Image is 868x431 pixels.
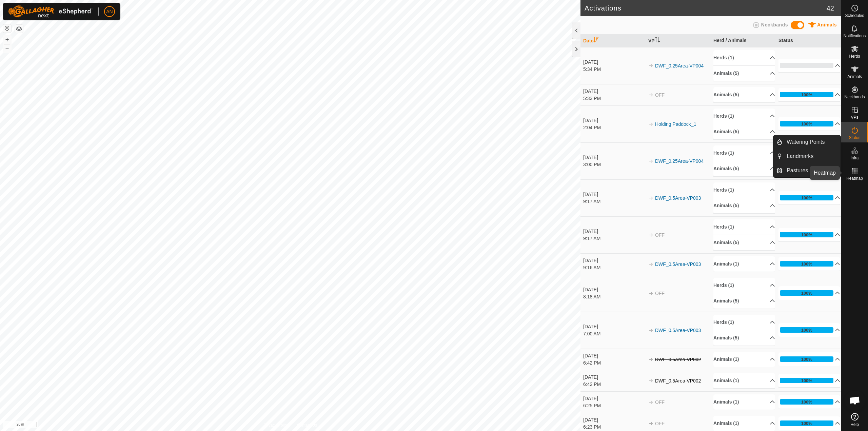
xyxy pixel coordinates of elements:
[655,357,701,362] s: DWF_0.5Area-VP002
[713,256,775,272] p-accordion-header: Animals (1)
[847,75,862,79] span: Animals
[583,154,645,161] div: [DATE]
[713,330,775,346] p-accordion-header: Animals (5)
[655,261,701,267] a: DWF_0.5Area-VP003
[648,328,654,333] img: arrow
[787,152,813,160] span: Landmarks
[646,34,711,47] th: VP
[801,121,812,127] div: 100%
[801,232,812,238] div: 100%
[713,315,775,330] p-accordion-header: Herds (1)
[648,121,654,127] img: arrow
[780,195,833,200] div: 100%
[713,352,775,367] p-accordion-header: Animals (1)
[655,92,665,98] span: OFF
[583,228,645,235] div: [DATE]
[773,135,841,149] li: Watering Points
[583,88,645,95] div: [DATE]
[583,330,645,337] div: 7:00 AM
[583,424,645,431] div: 6:23 PM
[780,327,833,333] div: 100%
[780,356,833,362] div: 100%
[778,286,840,300] p-accordion-header: 100%
[776,34,841,47] th: Status
[297,422,317,428] a: Contact Us
[801,261,812,267] div: 100%
[778,395,840,409] p-accordion-header: 100%
[648,399,654,405] img: arrow
[713,235,775,250] p-accordion-header: Animals (5)
[778,323,840,337] p-accordion-header: 100%
[583,293,645,300] div: 8:18 AM
[655,38,660,43] p-sorticon: Activate to sort
[583,359,645,367] div: 6:42 PM
[655,378,701,384] s: DWF_0.5Area-VP002
[106,8,113,15] span: AN
[648,63,654,68] img: arrow
[778,374,840,387] p-accordion-header: 100%
[849,54,860,58] span: Herds
[827,3,834,13] span: 42
[850,423,859,427] span: Help
[583,286,645,293] div: [DATE]
[15,25,23,33] button: Map Layers
[655,421,665,426] span: OFF
[583,395,645,402] div: [DATE]
[713,219,775,235] p-accordion-header: Herds (1)
[713,109,775,124] p-accordion-header: Herds (1)
[801,377,812,384] div: 100%
[583,95,645,102] div: 5:33 PM
[648,421,654,426] img: arrow
[773,150,841,163] li: Landmarks
[851,115,858,119] span: VPs
[648,261,654,267] img: arrow
[778,257,840,271] p-accordion-header: 100%
[583,381,645,388] div: 6:42 PM
[583,59,645,66] div: [DATE]
[583,191,645,198] div: [DATE]
[844,95,865,99] span: Neckbands
[801,356,812,363] div: 100%
[713,278,775,293] p-accordion-header: Herds (1)
[787,166,808,175] span: Pastures
[778,59,840,72] p-accordion-header: 0%
[583,235,645,242] div: 9:17 AM
[850,156,859,160] span: Infra
[844,34,866,38] span: Notifications
[648,92,654,98] img: arrow
[3,44,11,53] button: –
[8,5,93,18] img: Gallagher Logo
[655,63,704,68] a: DWF_0.25Area-VP004
[801,327,812,333] div: 100%
[713,416,775,431] p-accordion-header: Animals (1)
[713,87,775,102] p-accordion-header: Animals (5)
[648,378,654,384] img: arrow
[849,136,860,140] span: Status
[583,416,645,424] div: [DATE]
[713,373,775,388] p-accordion-header: Animals (1)
[778,117,840,131] p-accordion-header: 100%
[655,328,701,333] a: DWF_0.5Area-VP003
[648,291,654,296] img: arrow
[761,22,788,27] span: Neckbands
[655,195,701,201] a: DWF_0.5Area-VP003
[655,121,696,127] a: Holding Paddock_1
[780,63,833,68] div: 0%
[783,135,841,149] a: Watering Points
[3,36,11,44] button: +
[593,38,599,43] p-sorticon: Activate to sort
[801,420,812,427] div: 100%
[583,117,645,124] div: [DATE]
[648,195,654,201] img: arrow
[780,399,833,405] div: 100%
[780,290,833,296] div: 100%
[817,22,837,27] span: Animals
[580,34,646,47] th: Date
[801,399,812,405] div: 100%
[778,191,840,204] p-accordion-header: 100%
[773,164,841,177] li: Pastures
[801,92,812,98] div: 100%
[801,195,812,201] div: 100%
[583,198,645,205] div: 9:17 AM
[783,150,841,163] a: Landmarks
